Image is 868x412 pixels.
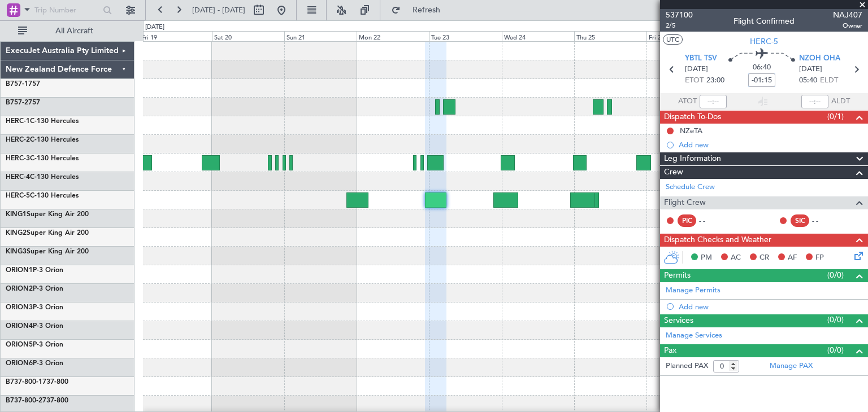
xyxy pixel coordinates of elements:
a: HERC-3C-130 Hercules [6,155,79,162]
span: All Aircraft [29,27,119,35]
span: 06:40 [753,62,771,73]
button: UTC [663,34,683,45]
span: AF [788,252,797,264]
span: FP [815,252,824,264]
div: Mon 22 [357,31,429,41]
input: --:-- [700,95,727,108]
div: NZeTA [680,126,702,135]
div: - - [812,216,837,226]
div: Flight Confirmed [734,15,795,27]
div: - - [699,216,724,226]
span: ELDT [820,75,838,86]
span: ATOT [678,96,697,107]
a: HERC-5C-130 Hercules [6,192,79,199]
a: KING2Super King Air 200 [6,230,89,236]
span: HERC-4 [6,174,30,181]
a: ORION3P-3 Orion [6,304,63,311]
span: 537100 [666,9,693,21]
span: Crew [664,166,683,179]
span: PM [701,252,712,264]
span: (0/0) [827,314,844,326]
a: KING3Super King Air 200 [6,248,89,255]
span: ORION4 [6,323,33,330]
span: (0/0) [827,344,844,356]
span: ORION1 [6,267,33,274]
span: YBTL TSV [685,53,717,64]
div: Wed 24 [502,31,574,41]
span: Leg Information [664,152,721,165]
span: ALDT [831,96,850,107]
span: [DATE] [799,64,822,75]
span: HERC-3 [6,155,30,162]
div: Sat 20 [212,31,284,41]
span: Flight Crew [664,196,706,209]
span: ORION3 [6,304,33,311]
span: KING3 [6,248,27,255]
span: ORION5 [6,341,33,348]
div: Thu 25 [574,31,646,41]
span: HERC-5 [750,36,778,47]
span: Services [664,314,693,327]
label: Planned PAX [666,361,708,372]
a: ORION5P-3 Orion [6,341,63,348]
button: Refresh [386,1,454,19]
span: ORION6 [6,360,33,367]
div: Sun 21 [284,31,357,41]
span: 05:40 [799,75,817,86]
span: (0/0) [827,269,844,281]
a: ORION1P-3 Orion [6,267,63,274]
span: Permits [664,269,691,282]
div: PIC [678,214,696,227]
span: Dispatch Checks and Weather [664,234,771,247]
a: Manage Permits [666,285,721,296]
span: (0/1) [827,111,844,122]
div: Tue 23 [429,31,501,41]
div: [DATE] [145,23,164,32]
a: Manage Services [666,330,722,341]
a: Manage PAX [770,361,813,372]
a: KING1Super King Air 200 [6,211,89,218]
span: HERC-5 [6,192,30,199]
span: NAJ407 [833,9,862,21]
div: SIC [791,214,809,227]
a: B757-1757 [6,81,40,87]
span: B737-800-2 [6,397,42,404]
span: ORION2 [6,286,33,292]
span: [DATE] [685,64,708,75]
a: Schedule Crew [666,182,715,193]
a: HERC-4C-130 Hercules [6,174,79,181]
span: B757-1 [6,81,28,87]
span: 2/5 [666,21,693,30]
a: HERC-2C-130 Hercules [6,137,79,143]
span: [DATE] - [DATE] [192,5,245,15]
div: Add new [679,140,862,150]
a: ORION4P-3 Orion [6,323,63,330]
span: Owner [833,21,862,30]
span: CR [759,252,769,264]
span: B737-800-1 [6,379,42,385]
a: B737-800-2737-800 [6,397,68,404]
span: KING1 [6,211,27,218]
span: Refresh [403,6,450,14]
span: HERC-2 [6,137,30,143]
div: Fri 26 [646,31,719,41]
span: B757-2 [6,99,28,106]
a: B757-2757 [6,99,40,106]
span: 23:00 [706,75,724,86]
input: Trip Number [34,2,99,19]
span: Pax [664,344,676,357]
a: ORION2P-3 Orion [6,286,63,292]
div: Fri 19 [139,31,211,41]
span: AC [731,252,741,264]
span: NZOH OHA [799,53,840,64]
span: Dispatch To-Dos [664,111,721,124]
span: KING2 [6,230,27,236]
div: Add new [679,302,862,312]
a: B737-800-1737-800 [6,379,68,385]
span: HERC-1 [6,118,30,125]
button: All Aircraft [12,22,123,40]
span: ETOT [685,75,704,86]
a: HERC-1C-130 Hercules [6,118,79,125]
a: ORION6P-3 Orion [6,360,63,367]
